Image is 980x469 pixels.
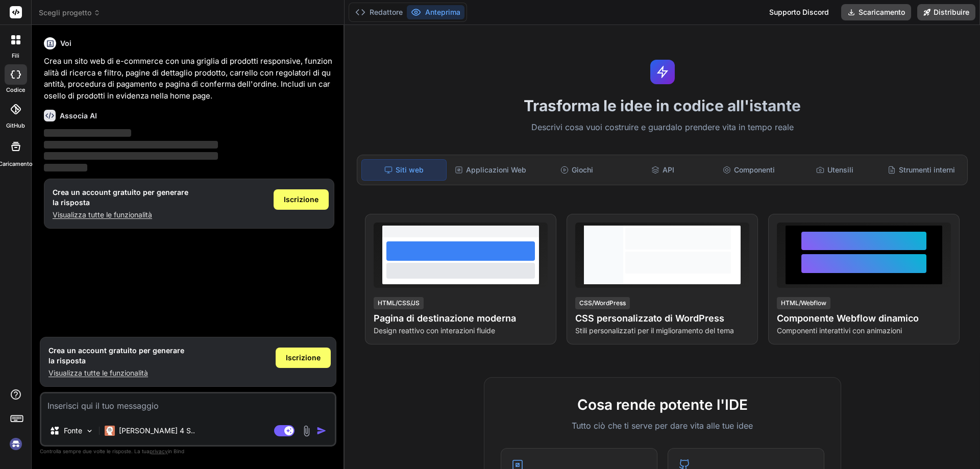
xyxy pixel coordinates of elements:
[575,326,734,335] font: Stili personalizzati per il miglioramento del tema
[6,122,25,129] font: GitHub
[48,346,184,355] font: Crea un account gratuito per generare
[577,396,748,413] font: Cosa rende potente l'IDE
[40,448,150,454] font: Controlla sempre due volte le risposte. La tua
[301,425,312,437] img: attaccamento
[734,165,775,174] font: Componenti
[572,421,753,431] font: Tutto ciò che ti serve per dare vita alle tue idee
[316,426,327,436] img: icona
[769,8,829,16] font: Supporto Discord
[105,426,115,436] img: Claude 4 Sonetto
[781,299,826,307] font: HTML/Webflow
[286,353,321,362] font: Iscrizione
[663,165,674,174] font: API
[466,165,526,174] font: Applicazioni Web
[7,435,24,453] img: registrazione
[48,356,86,365] font: la risposta
[378,299,420,307] font: HTML/CSS/JS
[39,8,91,17] font: Scegli progetto
[425,8,460,16] font: Anteprima
[777,326,902,335] font: Componenti interattivi con animazioni
[841,4,911,20] button: Scaricamento
[12,52,19,59] font: fili
[531,122,794,132] font: Descrivi cosa vuoi costruire e guardalo prendere vita in tempo reale
[53,210,152,219] font: Visualizza tutte le funzionalità
[53,188,188,196] font: Crea un account gratuito per generare
[150,448,168,454] font: privacy
[934,8,969,16] font: Distribuire
[827,165,853,174] font: Utensili
[572,165,593,174] font: Giochi
[917,4,975,20] button: Distribuire
[85,427,94,435] img: Scegli i modelli
[859,8,905,16] font: Scaricamento
[579,299,626,307] font: CSS/WordPress
[575,313,724,324] font: CSS personalizzato di WordPress
[524,96,801,115] font: Trasforma le idee in codice all'istante
[168,448,184,454] font: in Bind
[284,195,318,204] font: Iscrizione
[899,165,955,174] font: Strumenti interni
[6,86,25,93] font: codice
[48,368,148,377] font: Visualizza tutte le funzionalità
[119,426,195,435] font: [PERSON_NAME] 4 S..
[44,56,332,101] font: Crea un sito web di e-commerce con una griglia di prodotti responsive, funzionalità di ricerca e ...
[64,426,82,435] font: Fonte
[777,313,919,324] font: Componente Webflow dinamico
[53,198,90,207] font: la risposta
[60,111,97,120] font: Associa AI
[374,326,495,335] font: Design reattivo con interazioni fluide
[407,5,464,19] button: Anteprima
[370,8,403,16] font: Redattore
[60,39,71,47] font: Voi
[351,5,407,19] button: Redattore
[374,313,516,324] font: Pagina di destinazione moderna
[396,165,424,174] font: Siti web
